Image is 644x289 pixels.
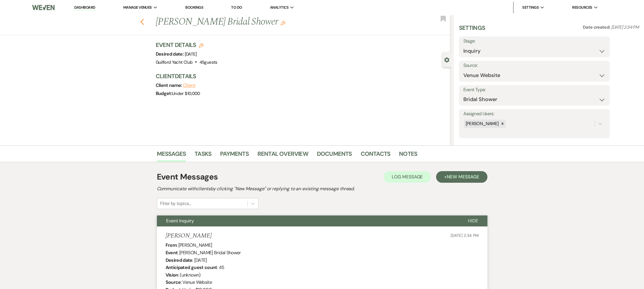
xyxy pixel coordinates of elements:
span: Event Inquiry [166,218,194,224]
b: Event [166,250,178,256]
span: Analytics [270,5,289,10]
a: Documents [317,149,352,162]
span: Resources [572,5,592,10]
h3: Client Details [156,72,445,80]
div: Filter by topics... [160,200,191,207]
h1: Event Messages [157,171,218,183]
button: Client [183,83,195,88]
button: Log Message [384,171,431,183]
span: [DATE] [185,51,197,57]
h2: Communicate with clients by clicking "New Message" or replying to an existing message thread. [157,185,487,192]
button: Event Inquiry [157,215,459,226]
span: [DATE] 2:34 PM [611,24,639,30]
label: Source: [463,61,605,70]
label: Event Type: [463,86,605,94]
b: Source [166,279,181,285]
span: [DATE] 2:34 PM [451,233,478,238]
a: To Do [231,5,242,10]
h1: [PERSON_NAME] Bridal Shower [156,15,390,29]
a: Messages [157,149,186,162]
span: 45 guests [199,59,217,65]
a: Dashboard [74,5,95,10]
a: Tasks [195,149,211,162]
span: Settings [522,5,539,10]
div: [PERSON_NAME] [464,120,500,128]
label: Stage: [463,37,605,45]
b: Anticipated guest count [166,264,217,270]
h5: [PERSON_NAME] [166,232,212,239]
b: Vision [166,272,178,278]
a: Bookings [185,5,203,10]
span: Under $10,000 [172,91,200,96]
button: Edit [281,20,285,25]
a: Rental Overview [257,149,308,162]
button: Close lead details [444,57,449,62]
b: Desired date [166,257,193,263]
h3: Event Details [156,41,217,49]
a: Contacts [361,149,391,162]
button: Hide [459,215,487,226]
a: Notes [399,149,417,162]
span: Manage Venues [123,5,152,10]
span: Log Message [392,174,423,180]
label: Assigned Users: [463,110,605,118]
a: Payments [220,149,249,162]
span: Date created: [583,24,611,30]
span: Budget: [156,90,172,96]
h3: Settings [459,24,485,36]
span: New Message [447,174,479,180]
span: Hide [468,218,478,224]
b: From [166,242,177,248]
span: Client name: [156,82,183,88]
button: +New Message [436,171,487,183]
span: Desired date: [156,51,185,57]
span: Guilford Yacht Club [156,59,193,65]
img: Weven Logo [32,1,55,14]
